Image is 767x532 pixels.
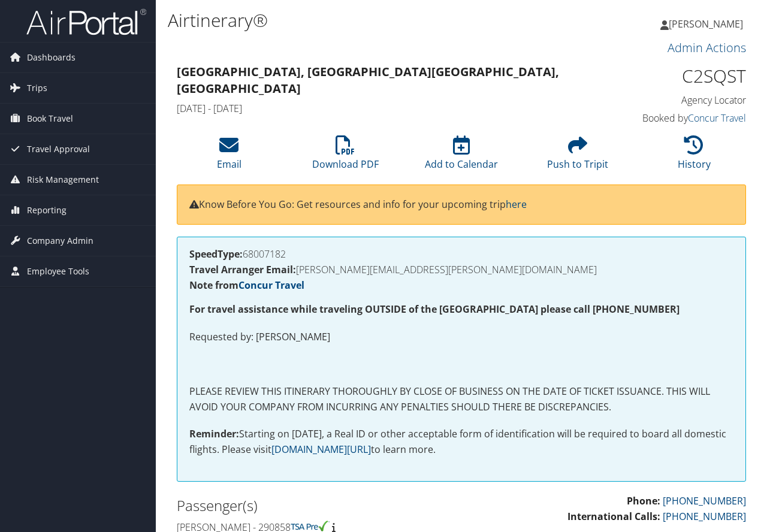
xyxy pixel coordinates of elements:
[506,198,527,211] a: here
[189,249,733,259] h4: 68007182
[688,111,746,125] a: Concur Travel
[617,64,746,89] h1: C2SQST
[189,427,239,440] strong: Reminder:
[189,279,304,292] strong: Note from
[425,142,498,171] a: Add to Calendar
[669,17,743,31] span: [PERSON_NAME]
[547,142,608,171] a: Push to Tripit
[668,40,746,56] a: Admin Actions
[168,8,559,33] h1: Airtinerary®
[291,521,330,531] img: tsa-precheck.png
[189,303,680,316] strong: For travel assistance while traveling OUTSIDE of the [GEOGRAPHIC_DATA] please call [PHONE_NUMBER]
[27,195,67,225] span: Reporting
[627,494,660,507] strong: Phone:
[617,93,746,107] h4: Agency Locator
[567,510,660,523] strong: International Calls:
[177,64,559,96] strong: [GEOGRAPHIC_DATA], [GEOGRAPHIC_DATA] [GEOGRAPHIC_DATA], [GEOGRAPHIC_DATA]
[189,247,243,261] strong: SpeedType:
[27,43,76,72] span: Dashboards
[238,279,304,292] a: Concur Travel
[27,165,99,195] span: Risk Management
[271,443,371,456] a: [DOMAIN_NAME][URL]
[189,197,733,213] p: Know Before You Go: Get resources and info for your upcoming trip
[189,427,733,457] p: Starting on [DATE], a Real ID or other acceptable form of identification will be required to boar...
[189,263,296,276] strong: Travel Arranger Email:
[27,256,89,286] span: Employee Tools
[189,384,733,415] p: PLEASE REVIEW THIS ITINERARY THOROUGHLY BY CLOSE OF BUSINESS ON THE DATE OF TICKET ISSUANCE. THIS...
[660,6,755,42] a: [PERSON_NAME]
[27,134,90,164] span: Travel Approval
[27,73,47,103] span: Trips
[617,111,746,125] h4: Booked by
[217,142,241,171] a: Email
[26,8,146,36] img: airportal-logo.png
[312,142,379,171] a: Download PDF
[663,510,746,523] a: [PHONE_NUMBER]
[27,226,93,256] span: Company Admin
[678,142,711,171] a: History
[189,265,733,274] h4: [PERSON_NAME][EMAIL_ADDRESS][PERSON_NAME][DOMAIN_NAME]
[177,495,452,516] h2: Passenger(s)
[189,330,733,345] p: Requested by: [PERSON_NAME]
[177,102,599,115] h4: [DATE] - [DATE]
[27,104,73,134] span: Book Travel
[663,494,746,507] a: [PHONE_NUMBER]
